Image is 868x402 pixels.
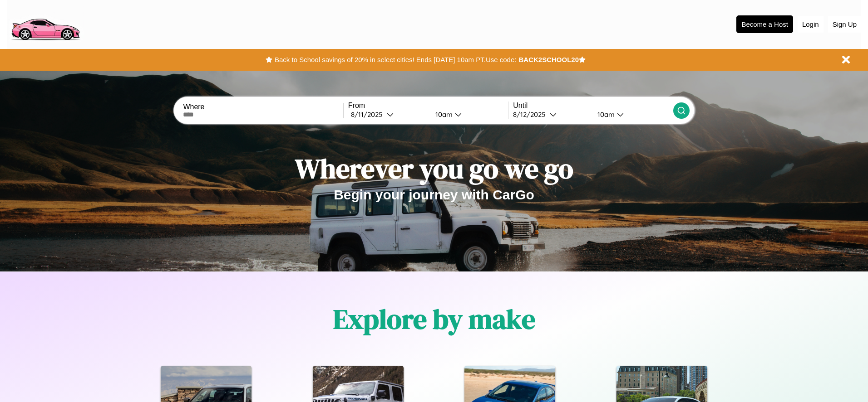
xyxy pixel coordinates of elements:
h1: Explore by make [333,300,535,338]
img: logo [7,5,84,43]
button: Login [798,16,824,33]
b: BACK2SCHOOL20 [518,56,579,63]
div: 8 / 12 / 2025 [513,110,550,119]
div: 10am [593,110,617,119]
button: Sign Up [828,16,861,33]
label: Where [183,103,343,111]
button: 8/11/2025 [348,110,428,119]
div: 8 / 11 / 2025 [351,110,387,119]
label: From [348,102,508,110]
label: Until [513,102,673,110]
button: Back to School savings of 20% in select cities! Ends [DATE] 10am PT.Use code: [272,53,518,66]
div: 10am [431,110,455,119]
button: Become a Host [736,15,793,33]
button: 10am [590,110,673,119]
button: 10am [428,110,508,119]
